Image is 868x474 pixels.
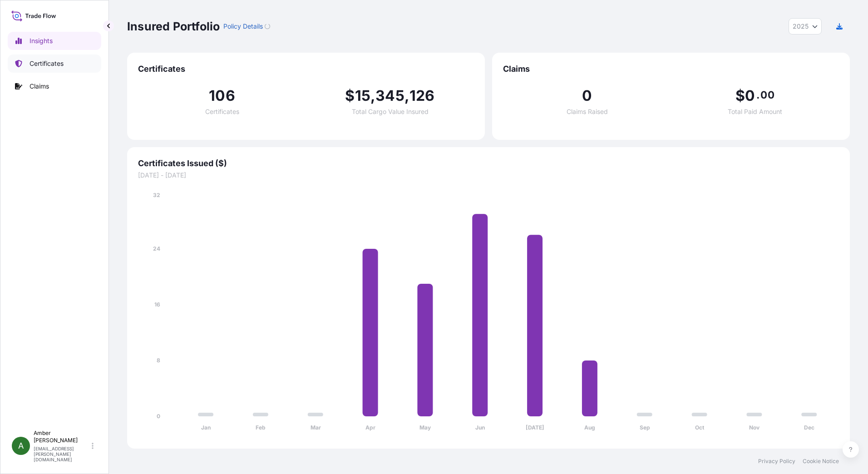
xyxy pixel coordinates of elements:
tspan: [DATE] [526,424,544,431]
tspan: Jan [201,424,211,431]
tspan: Oct [695,424,705,431]
tspan: Nov [749,424,760,431]
p: Insights [30,36,53,45]
span: Claims Raised [567,109,608,115]
button: Year Selector [789,18,822,35]
a: Privacy Policy [758,458,795,465]
tspan: Jun [475,424,485,431]
p: Amber [PERSON_NAME] [34,430,90,444]
tspan: 32 [153,192,160,198]
span: [DATE] - [DATE] [138,171,839,180]
tspan: 8 [157,357,160,364]
tspan: Apr [365,424,375,431]
a: Insights [8,32,101,50]
span: Certificates [205,109,239,115]
span: 2025 [793,22,809,31]
button: Loading [265,19,270,34]
span: $ [345,89,355,103]
tspan: May [419,424,431,431]
span: Certificates [138,64,474,74]
span: 0 [745,89,755,103]
span: , [370,89,375,103]
div: Loading [265,24,270,29]
tspan: Dec [804,424,814,431]
p: [EMAIL_ADDRESS][PERSON_NAME][DOMAIN_NAME] [34,446,90,462]
p: Claims [30,82,49,91]
a: Certificates [8,54,101,73]
tspan: 16 [154,301,160,308]
span: 00 [760,91,774,99]
span: Total Cargo Value Insured [352,109,429,115]
span: A [18,441,24,450]
span: 0 [582,89,592,103]
tspan: 24 [153,245,160,252]
span: 345 [375,89,404,103]
span: $ [735,89,745,103]
p: Policy Details [223,22,263,31]
a: Cookie Notice [803,458,839,465]
tspan: Mar [311,424,321,431]
span: 106 [209,89,235,103]
p: Insured Portfolio [127,19,220,34]
tspan: Feb [256,424,266,431]
span: Claims [503,64,839,74]
tspan: Aug [584,424,595,431]
span: . [756,91,759,99]
span: , [404,89,409,103]
tspan: 0 [157,413,160,420]
p: Certificates [30,59,64,68]
span: Total Paid Amount [728,109,782,115]
span: Certificates Issued ($) [138,158,839,169]
span: 15 [355,89,370,103]
tspan: Sep [640,424,650,431]
a: Claims [8,77,101,95]
span: 126 [409,89,435,103]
